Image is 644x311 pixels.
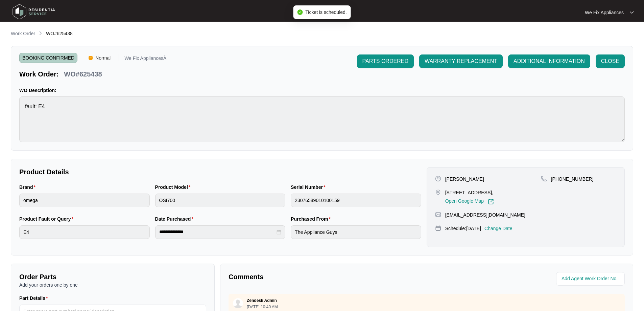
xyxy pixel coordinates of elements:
a: Open Google Map [445,199,494,205]
p: [PERSON_NAME] [445,176,484,182]
p: [STREET_ADDRESS], [445,189,494,196]
img: map-pin [435,212,441,218]
label: Brand [19,184,38,191]
p: [EMAIL_ADDRESS][DOMAIN_NAME] [445,212,525,218]
img: chevron-right [38,30,43,36]
p: Order Parts [19,272,206,282]
input: Add Agent Work Order No. [562,275,621,283]
textarea: fault: E4 [19,96,625,142]
a: Work Order [9,30,37,38]
span: Ticket is scheduled. [305,9,347,15]
input: Brand [19,194,150,207]
p: Comments [229,272,422,282]
img: map-pin [435,189,441,195]
span: CLOSE [601,57,619,65]
img: user.svg [233,298,243,308]
label: Product Fault or Query [19,216,76,222]
span: ADDITIONAL INFORMATION [514,57,585,65]
img: Link-External [488,199,494,205]
span: Normal [93,53,113,63]
input: Product Fault or Query [19,225,150,239]
p: [PHONE_NUMBER] [551,176,594,182]
button: CLOSE [596,54,625,68]
button: PARTS ORDERED [357,54,414,68]
p: We Fix AppliancesÂ [124,56,166,63]
p: Work Order [11,30,35,37]
img: user-pin [435,176,441,182]
p: Schedule: [DATE] [445,225,481,232]
label: Date Purchased [155,216,196,222]
p: WO#625438 [64,69,102,79]
img: dropdown arrow [630,11,634,14]
input: Serial Number [291,194,421,207]
img: Vercel Logo [89,56,93,60]
span: WARRANTY REPLACEMENT [425,57,497,65]
img: residentia service logo [10,2,57,22]
span: BOOKING CONFIRMED [19,53,77,63]
p: Zendesk Admin [247,298,277,303]
label: Serial Number [291,184,328,191]
button: WARRANTY REPLACEMENT [419,54,503,68]
input: Date Purchased [159,228,276,236]
p: We Fix Appliances [585,9,624,16]
input: Product Model [155,194,286,207]
span: WO#625438 [46,31,73,36]
img: map-pin [435,225,441,231]
span: check-circle [297,9,303,15]
img: map-pin [541,176,547,182]
label: Part Details [19,295,51,302]
button: ADDITIONAL INFORMATION [508,54,590,68]
p: Change Date [484,225,512,232]
p: [DATE] 10:40 AM [247,305,278,309]
p: Work Order: [19,69,58,79]
input: Purchased From [291,225,421,239]
label: Purchased From [291,216,333,222]
label: Product Model [155,184,193,191]
p: WO Description: [19,87,625,94]
p: Add your orders one by one [19,282,206,288]
span: PARTS ORDERED [362,57,408,65]
p: Product Details [19,167,421,177]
